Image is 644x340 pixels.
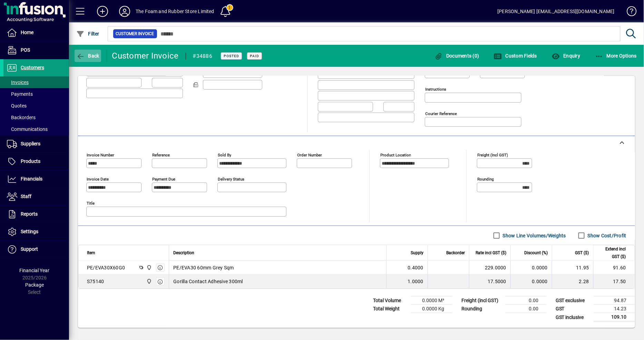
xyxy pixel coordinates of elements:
[218,177,244,182] mat-label: Delivery status
[474,278,506,285] div: 17.5000
[3,42,69,59] a: POS
[3,100,69,112] a: Quotes
[114,5,136,18] button: Profile
[3,135,69,153] a: Suppliers
[7,91,33,97] span: Payments
[476,249,506,257] span: Rate incl GST ($)
[87,177,109,182] mat-label: Invoice date
[152,153,170,157] mat-label: Reference
[593,275,635,288] td: 17.50
[7,115,36,120] span: Backorders
[550,50,582,62] button: Enquiry
[3,24,69,41] a: Home
[145,264,153,271] span: Foam & Rubber Store
[3,112,69,123] a: Backorders
[411,297,452,305] td: 0.0000 M³
[622,1,635,24] a: Knowledge Base
[380,153,411,157] mat-label: Product location
[21,246,38,252] span: Support
[250,54,259,58] span: Paid
[510,261,552,275] td: 0.0000
[3,241,69,258] a: Support
[593,50,639,62] button: More Options
[3,123,69,135] a: Communications
[598,245,626,260] span: Extend incl GST ($)
[87,278,104,285] div: S75140
[505,305,547,313] td: 0.00
[586,232,626,239] label: Show Cost/Profit
[21,229,38,234] span: Settings
[505,297,547,305] td: 0.00
[218,153,231,157] mat-label: Sold by
[173,278,243,285] span: Gorilla Contact Adhesive 300ml
[7,80,29,85] span: Invoices
[87,201,95,206] mat-label: Title
[21,158,40,164] span: Products
[87,264,125,271] div: PE/EVA30X60G0
[3,171,69,188] a: Financials
[594,313,635,322] td: 109.10
[408,278,424,285] span: 1.0000
[494,53,537,59] span: Custom Fields
[524,249,548,257] span: Discount (%)
[595,53,637,59] span: More Options
[21,176,42,182] span: Financials
[87,153,114,157] mat-label: Invoice number
[425,111,457,116] mat-label: Courier Reference
[433,50,481,62] button: Documents (0)
[3,76,69,88] a: Invoices
[446,249,465,257] span: Backorder
[21,141,40,146] span: Suppliers
[20,268,50,273] span: Financial Year
[552,53,580,59] span: Enquiry
[408,264,424,271] span: 0.4000
[477,153,508,157] mat-label: Freight (incl GST)
[510,275,552,288] td: 0.0000
[91,5,114,18] button: Add
[21,30,33,35] span: Home
[477,177,494,182] mat-label: Rounding
[297,153,322,157] mat-label: Order number
[21,211,38,217] span: Reports
[25,282,44,288] span: Package
[21,194,31,199] span: Staff
[552,275,593,288] td: 2.28
[112,50,179,61] div: Customer Invoice
[87,249,95,257] span: Item
[594,297,635,305] td: 94.87
[224,54,239,58] span: Posted
[76,31,99,37] span: Filter
[492,50,539,62] button: Custom Fields
[552,305,594,313] td: GST
[370,305,411,313] td: Total Weight
[3,188,69,205] a: Staff
[193,51,213,62] div: #34886
[3,88,69,100] a: Payments
[552,261,593,275] td: 11.95
[3,223,69,240] a: Settings
[594,305,635,313] td: 14.23
[370,297,411,305] td: Total Volume
[76,53,99,59] span: Back
[145,278,153,285] span: Foam & Rubber Store
[21,65,44,70] span: Customers
[75,50,101,62] button: Back
[593,261,635,275] td: 91.60
[173,249,194,257] span: Description
[575,249,589,257] span: GST ($)
[498,6,615,17] div: [PERSON_NAME] [EMAIL_ADDRESS][DOMAIN_NAME]
[152,177,175,182] mat-label: Payment due
[552,297,594,305] td: GST exclusive
[458,305,505,313] td: Rounding
[69,50,107,62] app-page-header-button: Back
[7,103,27,109] span: Quotes
[75,28,101,40] button: Filter
[136,6,214,17] div: The Foam and Rubber Store Limited
[7,126,48,132] span: Communications
[458,297,505,305] td: Freight (incl GST)
[552,313,594,322] td: GST inclusive
[435,53,479,59] span: Documents (0)
[501,232,566,239] label: Show Line Volumes/Weights
[411,249,423,257] span: Supply
[21,47,30,53] span: POS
